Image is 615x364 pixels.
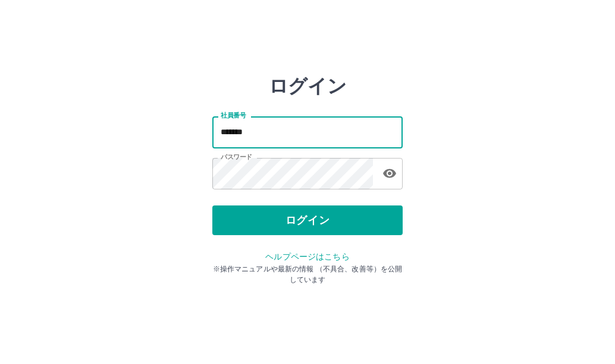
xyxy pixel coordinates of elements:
[221,111,246,120] label: 社員番号
[212,264,403,285] p: ※操作マニュアルや最新の情報 （不具合、改善等）を公開しています
[212,205,403,235] button: ログイン
[221,153,252,162] label: パスワード
[269,75,347,97] h2: ログイン
[265,252,349,261] a: ヘルプページはこちら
